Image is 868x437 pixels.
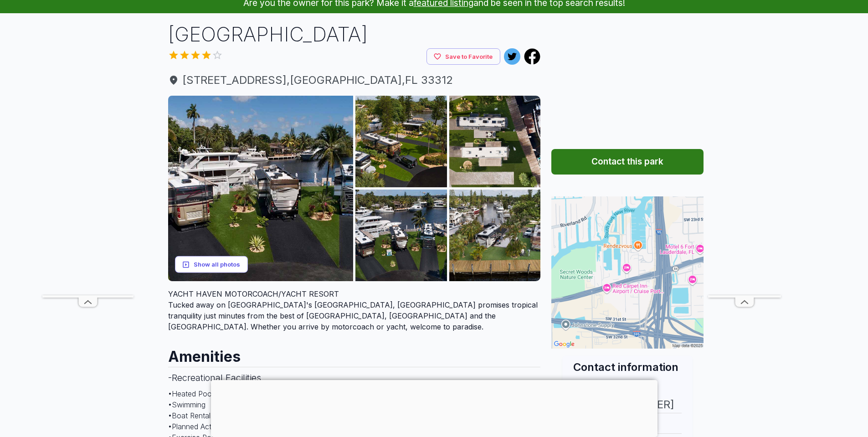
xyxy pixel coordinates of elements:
button: Save to Favorite [426,48,500,65]
h3: - Recreational Facilities [168,367,541,388]
h2: Contact information [573,360,682,375]
span: • Boat Rental [168,411,211,420]
span: • Heated Pool [168,389,213,398]
iframe: Advertisement [42,22,134,295]
img: pho_740000219_01.jpg [168,96,354,281]
div: Tucked away on [GEOGRAPHIC_DATA]'s [GEOGRAPHIC_DATA], [GEOGRAPHIC_DATA] promises tropical tranqui... [168,288,541,332]
img: pho_740000219_05.jpg [449,190,541,281]
img: pho_740000219_03.jpg [449,96,541,187]
img: pho_740000219_04.jpg [355,190,447,281]
span: • Planned Activities [168,422,230,431]
button: Show all photos [175,256,248,273]
span: YACHT HAVEN MOTORCOACH/YACHT RESORT [168,289,339,298]
img: Map for Yacht Haven Park & Marina [551,196,704,349]
iframe: Advertisement [211,380,657,435]
iframe: Advertisement [708,22,781,295]
span: • Swimming [168,400,205,409]
a: [STREET_ADDRESS],[GEOGRAPHIC_DATA],FL 33312 [168,72,541,88]
iframe: Advertisement [551,21,704,134]
h2: Amenities [168,339,541,367]
img: pho_740000219_02.jpg [355,96,447,187]
button: Contact this park [551,149,704,175]
h1: [GEOGRAPHIC_DATA] [168,21,541,48]
span: [STREET_ADDRESS] , [GEOGRAPHIC_DATA] , FL 33312 [168,72,541,88]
